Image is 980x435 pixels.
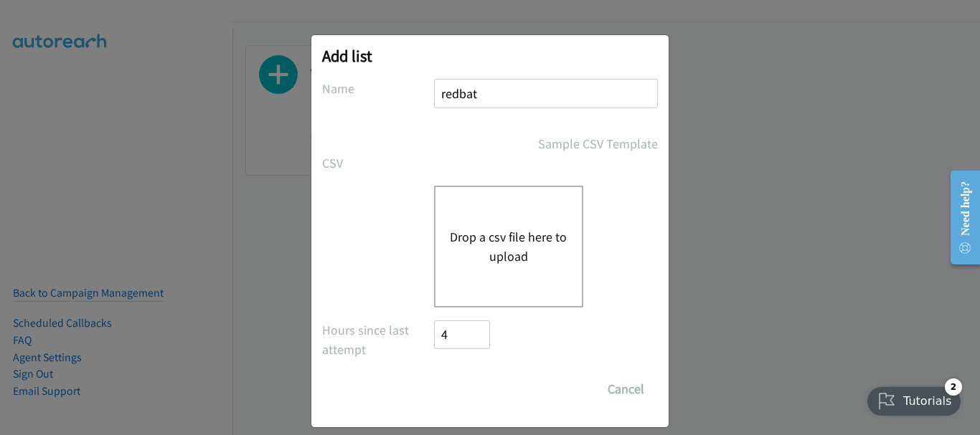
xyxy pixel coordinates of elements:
button: Cancel [594,375,658,403]
iframe: Checklist [859,373,969,424]
label: CSV [322,153,434,173]
label: Hours since last attempt [322,320,434,359]
iframe: Resource Center [938,161,980,274]
label: Name [322,79,434,98]
a: Sample CSV Template [538,134,658,153]
h2: Add list [322,46,658,66]
button: Drop a csv file here to upload [450,227,567,266]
